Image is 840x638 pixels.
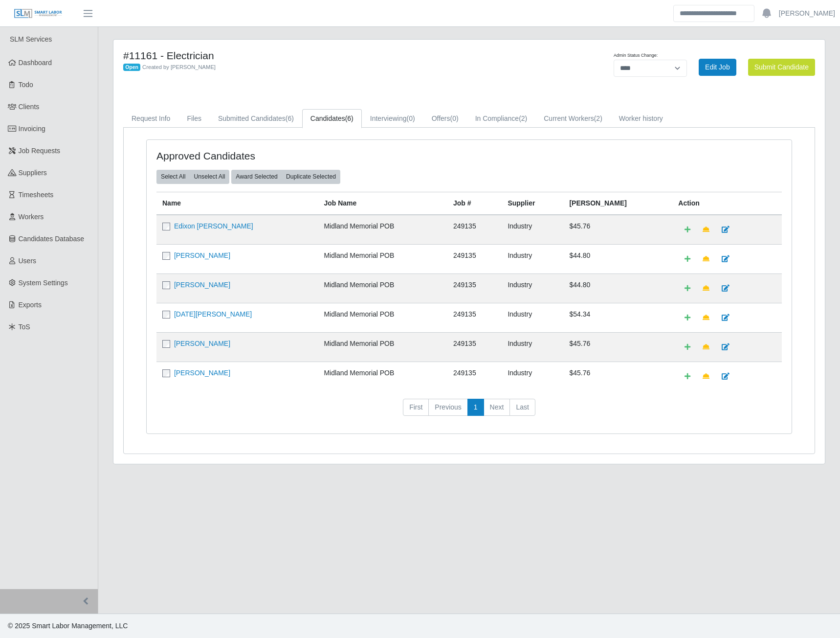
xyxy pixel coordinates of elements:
[467,399,484,416] a: 1
[699,59,736,76] a: Edit Job
[423,109,467,128] a: Offers
[563,362,672,391] td: $45.76
[318,215,447,245] td: Midland Memorial POB
[502,244,563,273] td: Industry
[231,170,282,183] button: Award Selected
[286,114,294,122] span: (6)
[563,215,672,245] td: $45.76
[19,59,52,67] span: Dashboard
[678,251,697,268] a: Add Default Cost Code
[450,114,459,122] span: (0)
[10,35,52,43] span: SLM Services
[318,362,447,391] td: Midland Memorial POB
[407,114,415,122] span: (0)
[696,221,716,238] a: Make Team Lead
[519,114,527,122] span: (2)
[447,244,502,273] td: 249135
[19,235,85,243] span: Candidates Database
[502,192,563,215] th: Supplier
[156,399,782,424] nav: pagination
[318,273,447,303] td: Midland Memorial POB
[318,303,447,332] td: Midland Memorial POB
[779,8,835,19] a: [PERSON_NAME]
[447,192,502,215] th: Job #
[174,340,230,347] a: [PERSON_NAME]
[318,244,447,273] td: Midland Memorial POB
[156,170,190,183] button: Select All
[594,114,602,122] span: (2)
[19,103,40,111] span: Clients
[156,150,408,162] h4: Approved Candidates
[563,273,672,303] td: $44.80
[614,52,658,59] label: Admin Status Change:
[318,192,447,215] th: Job Name
[563,332,672,362] td: $45.76
[189,170,229,183] button: Unselect All
[174,369,230,377] a: [PERSON_NAME]
[748,59,815,76] button: Submit Candidate
[19,125,45,133] span: Invoicing
[123,64,140,71] span: Open
[142,64,216,70] span: Created by [PERSON_NAME]
[19,257,37,265] span: Users
[502,303,563,332] td: Industry
[502,362,563,391] td: Industry
[8,622,128,630] span: © 2025 Smart Labor Management, LLC
[696,309,716,326] a: Make Team Lead
[447,303,502,332] td: 249135
[156,192,318,215] th: Name
[447,362,502,391] td: 249135
[174,310,252,318] a: [DATE][PERSON_NAME]
[302,109,362,128] a: Candidates
[123,109,178,128] a: Request Info
[345,114,354,122] span: (6)
[19,81,33,89] span: Todo
[19,301,42,309] span: Exports
[611,109,671,128] a: Worker history
[178,109,210,128] a: Files
[563,244,672,273] td: $44.80
[19,169,47,177] span: Suppliers
[19,279,68,287] span: System Settings
[678,221,697,238] a: Add Default Cost Code
[563,192,672,215] th: [PERSON_NAME]
[563,303,672,332] td: $54.34
[673,5,754,22] input: Search
[678,280,697,297] a: Add Default Cost Code
[502,215,563,245] td: Industry
[535,109,611,128] a: Current Workers
[502,332,563,362] td: Industry
[19,147,61,155] span: Job Requests
[678,368,697,385] a: Add Default Cost Code
[174,251,230,259] a: [PERSON_NAME]
[447,332,502,362] td: 249135
[123,49,521,62] h4: #11161 - Electrician
[174,281,230,289] a: [PERSON_NAME]
[156,170,229,183] div: bulk actions
[362,109,423,128] a: Interviewing
[447,215,502,245] td: 249135
[678,339,697,356] a: Add Default Cost Code
[210,109,302,128] a: Submitted Candidates
[696,251,716,268] a: Make Team Lead
[696,368,716,385] a: Make Team Lead
[14,8,63,19] img: SLM Logo
[231,170,340,183] div: bulk actions
[672,192,782,215] th: Action
[447,273,502,303] td: 249135
[467,109,536,128] a: In Compliance
[174,222,253,230] a: Edixon [PERSON_NAME]
[318,332,447,362] td: Midland Memorial POB
[19,191,54,199] span: Timesheets
[696,280,716,297] a: Make Team Lead
[19,213,44,221] span: Workers
[282,170,340,183] button: Duplicate Selected
[502,273,563,303] td: Industry
[678,309,697,326] a: Add Default Cost Code
[696,339,716,356] a: Make Team Lead
[19,323,30,331] span: ToS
